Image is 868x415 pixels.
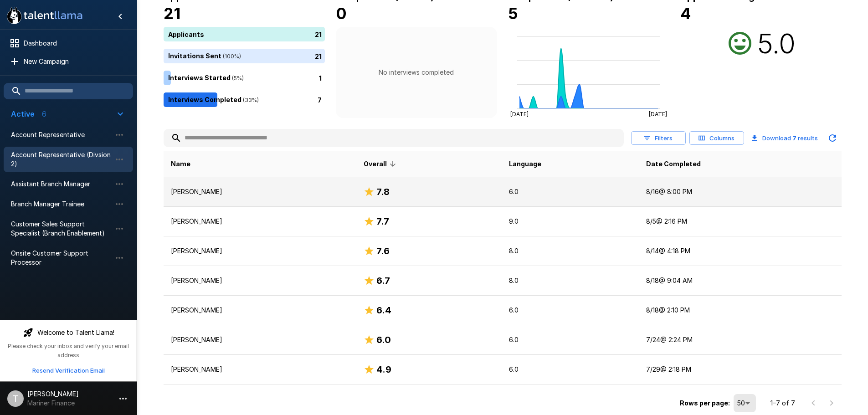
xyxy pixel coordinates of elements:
h6: 6.4 [376,303,391,318]
p: [PERSON_NAME] [171,306,349,315]
p: 21 [315,29,322,39]
p: 21 [315,51,322,61]
p: [PERSON_NAME] [171,276,349,285]
p: [PERSON_NAME] [171,365,349,374]
p: 8.0 [509,276,632,285]
p: 9.0 [509,217,632,226]
p: 6.0 [509,306,632,315]
h2: 5.0 [757,27,796,60]
span: Date Completed [646,159,701,169]
h6: 6.7 [376,273,390,288]
tspan: [DATE] [648,111,667,118]
p: 1 [319,73,322,82]
p: [PERSON_NAME] [171,335,349,344]
p: Rows per page: [680,399,730,408]
b: 0 [336,4,347,23]
button: Filters [631,131,686,145]
p: 6.0 [509,187,632,196]
td: 8/14 @ 4:18 PM [639,236,841,266]
div: 50 [734,394,756,412]
p: [PERSON_NAME] [171,246,349,256]
td: 8/18 @ 9:04 AM [639,266,841,296]
h6: 4.9 [376,362,391,377]
td: 8/16 @ 8:00 PM [639,177,841,207]
p: 1–7 of 7 [770,399,795,408]
span: Name [171,159,190,169]
p: 8.0 [509,246,632,256]
h6: 7.7 [376,214,389,229]
b: 21 [164,4,180,23]
p: 7 [318,95,322,104]
p: 6.0 [509,365,632,374]
h6: 7.8 [376,184,390,199]
span: Language [509,159,541,169]
h6: 7.6 [376,244,390,258]
b: 4 [680,4,691,23]
p: [PERSON_NAME] [171,217,349,226]
b: 7 [792,134,796,142]
tspan: [DATE] [510,111,529,118]
button: Updated Today - 8:05 AM [823,129,842,147]
td: 7/24 @ 2:24 PM [639,325,841,355]
span: Overall [364,159,399,169]
td: 8/5 @ 2:16 PM [639,207,841,236]
button: Columns [689,131,744,145]
td: 8/18 @ 2:10 PM [639,296,841,325]
p: 6.0 [509,335,632,344]
button: Download 7 results [748,129,822,147]
b: 5 [508,4,518,23]
td: 7/29 @ 2:18 PM [639,355,841,384]
p: No interviews completed [379,68,454,77]
h6: 6.0 [376,333,391,347]
p: [PERSON_NAME] [171,187,349,196]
